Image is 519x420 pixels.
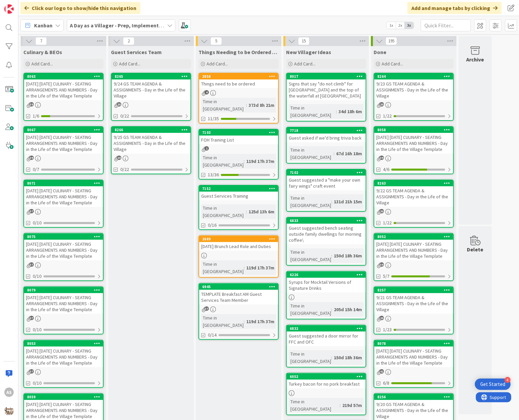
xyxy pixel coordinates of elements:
div: 373d 8h 21m [247,101,276,109]
span: Add Card... [119,61,140,67]
span: : [244,158,245,165]
a: 7152Guest Services TrainingTime in [GEOGRAPHIC_DATA]:125d 13h 6m0/16 [199,185,279,230]
div: 7152Guest Services Training [199,186,278,200]
div: 6226Syrups for Mocktail Versions of Signature Drinks [287,272,366,292]
span: 39 [380,262,384,267]
div: 8063 [24,73,103,79]
div: AS [4,388,14,397]
div: 8266 [112,127,190,133]
span: : [331,306,332,313]
div: 8257 [377,288,453,292]
div: Time in [GEOGRAPHIC_DATA] [289,398,340,413]
div: 2858 [199,73,278,79]
div: 8053 [24,341,103,347]
a: 8079[DATE] [DATE] CULINARY - SEATING ARRANGEMENTS AND NUMBERS - Day in the Life of the Village Te... [23,286,104,335]
div: 2689[DATE] Brunch Lead Role and Duties [199,236,278,251]
span: 0/22 [120,113,129,120]
span: : [334,150,335,157]
div: Signs that say "do not climb" for [GEOGRAPHIC_DATA] and the top of the waterfall at [GEOGRAPHIC_D... [287,79,366,100]
div: Time in [GEOGRAPHIC_DATA] [201,154,244,169]
span: Guest Services Team [111,49,162,55]
div: Time in [GEOGRAPHIC_DATA] [289,350,331,365]
div: 7102Guest suggested a "make your own fairy wings" craft event [287,170,366,190]
div: Syrups for Mocktail Versions of Signature Drinks [287,278,366,292]
div: Guest suggested a "make your own fairy wings" craft event [287,176,366,190]
div: 8063 [27,74,103,79]
div: 6832 [287,326,366,332]
div: 8078 [377,341,453,346]
span: 37 [29,369,34,374]
div: 9/25 GS TEAM AGENDA & ASSIGNMENTS - Day in the Life of the Village [112,133,190,154]
a: 8053[DATE] [DATE] CULINARY - SEATING ARRANGEMENTS AND NUMBERS - Day in the Life of the Village Te... [23,340,104,388]
div: 8052 [374,234,453,240]
div: Open Get Started checklist, remaining modules: 4 [475,379,511,390]
span: 4/6 [383,166,389,173]
div: 34d 18h 6m [337,108,364,115]
span: : [246,101,247,109]
div: 8263 [374,180,453,186]
div: 6052 [287,374,366,380]
div: 7103 [202,130,278,135]
span: : [340,402,341,409]
span: 0/10 [33,326,41,333]
div: [DATE] [DATE] CULINARY - SEATING ARRANGEMENTS AND NUMBERS - Day in the Life of the Village Template [374,240,453,260]
b: A Day as a Villager - Prep, Implement and Execute [70,22,189,29]
div: Turkey bacon for no pork breakfast [287,380,366,388]
div: 8265 [115,74,190,79]
span: 5 [211,37,222,45]
a: 8075[DATE] [DATE] CULINARY - SEATING ARRANGEMENTS AND NUMBERS - Day in the Life of the Village Te... [23,233,104,281]
div: 8058 [374,127,453,133]
div: 8067 [27,128,103,132]
span: Things Needing to be Ordered - PUT IN CARD, Don't make new card [199,49,279,55]
div: 8265 [112,73,190,79]
div: [DATE] [DATE] CULINARY - SEATING ARRANGEMENTS AND NUMBERS - Day in the Life of the Village Template [24,79,103,100]
span: Add Card... [382,61,403,67]
div: [DATE] [DATE] CULINARY - SEATING ARRANGEMENTS AND NUMBERS - Day in the Life of the Village Template [374,347,453,367]
div: 82649/23 GS TEAM AGENDA & ASSIGNMENTS - Day in the Life of the Village [374,73,453,100]
div: Time in [GEOGRAPHIC_DATA] [201,204,246,219]
a: 6052Turkey bacon for no pork breakfastTime in [GEOGRAPHIC_DATA]:219d 57m [286,373,366,415]
span: 1/22 [383,219,392,226]
a: 8067[DATE] [DATE] CULINARY - SEATING ARRANGEMENTS AND NUMBERS - Day in the Life of the Village Te... [23,126,104,174]
div: 6052Turkey bacon for no pork breakfast [287,374,366,388]
a: 8017Signs that say "do not climb" for [GEOGRAPHIC_DATA] and the top of the waterfall at [GEOGRAPH... [286,73,366,122]
div: 205d 15h 14m [332,306,364,313]
div: [DATE] [DATE] CULINARY - SEATING ARRANGEMENTS AND NUMBERS - Day in the Life of the Village Template [24,347,103,367]
span: Kanban [34,21,52,29]
div: 8017Signs that say "do not climb" for [GEOGRAPHIC_DATA] and the top of the waterfall at [GEOGRAPH... [287,73,366,100]
span: : [244,318,245,325]
div: 219d 57m [341,402,364,409]
div: Guest suggested a door mirror for FFC and OFC [287,332,366,346]
div: Guest Services Training [199,192,278,200]
div: 8017 [290,74,366,79]
span: New Villager Ideas [286,49,331,55]
div: 82579/21 GS TEAM AGENDA & ASSIGNMENTS - Day in the Life of the Village [374,287,453,314]
span: 0/22 [120,166,129,173]
div: 119d 17h 37m [245,318,276,325]
span: 39 [380,156,384,160]
div: 7102 [290,170,366,175]
a: 7102Guest suggested a "make your own fairy wings" craft eventTime in [GEOGRAPHIC_DATA]:131d 21h 15m [286,169,366,212]
div: 8053 [27,341,103,346]
div: 8079[DATE] [DATE] CULINARY - SEATING ARRANGEMENTS AND NUMBERS - Day in the Life of the Village Te... [24,287,103,314]
a: 7103FOH Training ListTime in [GEOGRAPHIC_DATA]:119d 17h 37m13/36 [199,129,279,180]
div: 6945 [199,284,278,290]
div: 2689 [202,237,278,241]
div: Time in [GEOGRAPHIC_DATA] [201,260,244,275]
span: 37 [29,262,34,267]
div: 6226 [290,272,366,277]
div: 7102 [287,170,366,176]
img: avatar [4,406,14,416]
a: 2689[DATE] Brunch Lead Role and DutiesTime in [GEOGRAPHIC_DATA]:119d 17h 37m [199,235,279,278]
div: 8063[DATE] [DATE] CULINARY - SEATING ARRANGEMENTS AND NUMBERS - Day in the Life of the Village Te... [24,73,103,100]
div: 4 [505,377,511,383]
div: [DATE] [DATE] CULINARY - SEATING ARRANGEMENTS AND NUMBERS - Day in the Life of the Village Template [24,240,103,260]
span: 1/23 [383,326,392,333]
span: 20 [380,209,384,213]
span: 1/6 [33,113,39,120]
div: 8264 [377,74,453,79]
div: 8266 [115,128,190,132]
div: 125d 13h 6m [247,208,276,215]
div: 8067 [24,127,103,133]
div: Archive [467,55,484,63]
